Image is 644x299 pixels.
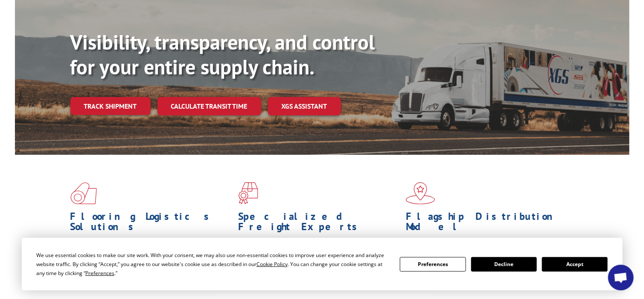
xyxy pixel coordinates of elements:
[608,265,634,290] div: Open chat
[406,236,563,256] span: Our agile distribution network gives you nationwide inventory management on demand.
[238,211,399,236] h1: Specialized Freight Experts
[406,182,435,204] img: xgs-icon-flagship-distribution-model-red
[268,97,341,115] a: XGS ASSISTANT
[238,182,258,204] img: xgs-icon-focused-on-flooring-red
[70,182,97,204] img: xgs-icon-total-supply-chain-intelligence-red
[157,97,261,115] a: Calculate transit time
[400,257,466,272] button: Preferences
[22,238,623,290] div: Cookie Consent Prompt
[542,257,608,272] button: Accept
[406,211,567,236] h1: Flagship Distribution Model
[70,211,232,236] h1: Flooring Logistics Solutions
[70,29,375,80] b: Visibility, transparency, and control for your entire supply chain.
[70,97,151,115] a: Track shipment
[36,251,390,278] div: We use essential cookies to make our site work. With your consent, we may also use non-essential ...
[256,261,288,268] span: Cookie Policy
[471,257,537,272] button: Decline
[238,236,399,274] p: From overlength loads to delicate cargo, our experienced staff knows the best way to move your fr...
[85,269,114,277] span: Preferences
[70,236,231,266] span: As an industry carrier of choice, XGS has brought innovation and dedication to flooring logistics...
